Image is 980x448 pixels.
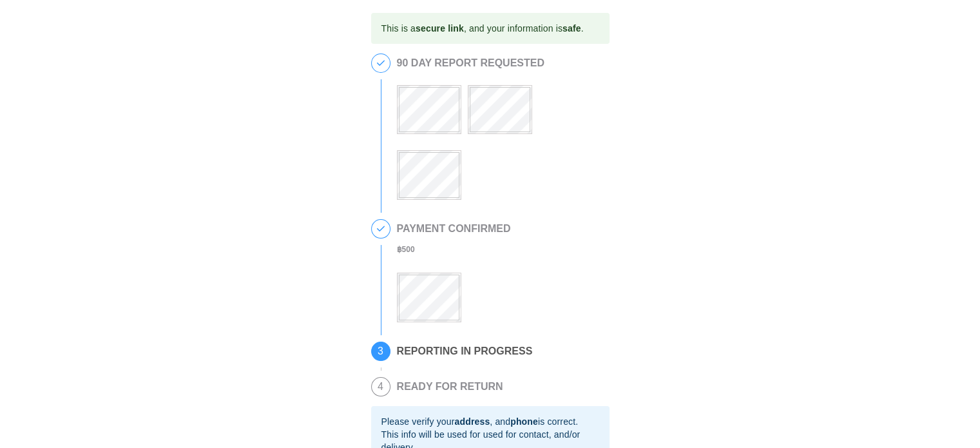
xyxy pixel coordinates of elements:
[397,223,511,235] h2: PAYMENT CONFIRMED
[372,342,390,360] span: 3
[397,245,415,254] b: ฿ 500
[510,416,538,427] b: phone
[381,415,599,428] div: Please verify your , and is correct.
[397,57,603,69] h2: 90 DAY REPORT REQUESTED
[454,416,490,427] b: address
[397,381,503,393] h2: READY FOR RETURN
[562,23,581,34] b: safe
[372,54,390,72] span: 1
[372,378,390,396] span: 4
[381,17,584,40] div: This is a , and your information is .
[416,23,464,34] b: secure link
[397,346,533,357] h2: REPORTING IN PROGRESS
[372,220,390,238] span: 2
